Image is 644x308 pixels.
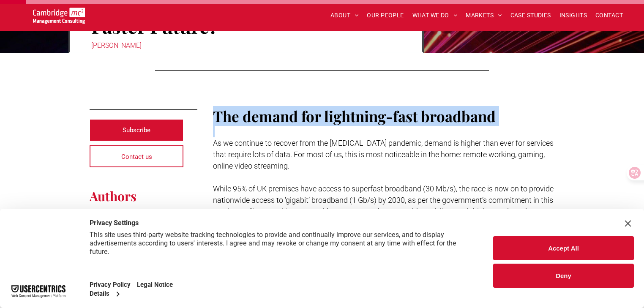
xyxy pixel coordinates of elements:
a: WHAT WE DO [408,9,462,22]
a: Contact us [90,145,183,167]
div: [PERSON_NAME] [91,40,401,52]
span: Contact us [121,146,152,167]
a: CONTACT [591,9,627,22]
a: CASE STUDIES [506,9,555,22]
span: The demand for lightning-fast broadband [213,106,496,126]
span: Subscribe [123,120,150,141]
a: Subscribe [90,119,183,141]
a: MARKETS [461,9,506,22]
a: INSIGHTS [555,9,591,22]
a: Your Business Transformed | Cambridge Management Consulting [33,9,85,18]
a: OUR PEOPLE [363,9,408,22]
span: As we continue to recover from the [MEDICAL_DATA] pandemic, demand is higher than ever for servic... [213,139,554,170]
span: Authors [90,188,136,204]
span: While 95% of UK premises have access to superfast broadband (30 Mb/s), the race is now on to prov... [213,184,554,239]
a: ABOUT [326,9,363,22]
img: Go to Homepage [33,8,85,24]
